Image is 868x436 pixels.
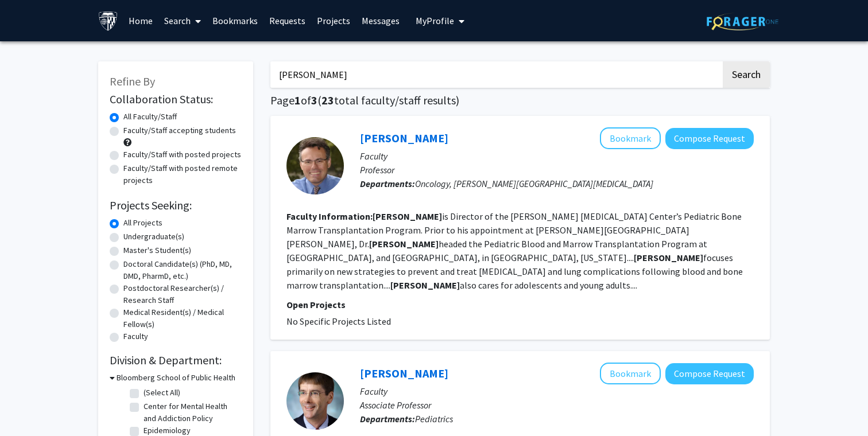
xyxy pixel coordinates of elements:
[321,93,334,107] span: 23
[311,1,356,41] a: Projects
[416,15,454,26] span: My Profile
[360,163,754,177] p: Professor
[600,127,661,149] button: Add Kenneth Cooke to Bookmarks
[390,279,460,291] b: [PERSON_NAME]
[665,363,754,384] button: Compose Request to David Cooke
[270,61,721,88] input: Search Keywords
[286,211,743,291] fg-read-more: is Director of the [PERSON_NAME] [MEDICAL_DATA] Center’s Pediatric Bone Marrow Transplantation Pr...
[360,366,448,380] a: [PERSON_NAME]
[110,353,242,367] h2: Division & Department:
[110,92,242,106] h2: Collaboration Status:
[144,400,239,425] label: Center for Mental Health and Addiction Policy
[123,282,242,306] label: Postdoctoral Researcher(s) / Research Staff
[665,128,754,149] button: Compose Request to Kenneth Cooke
[158,1,207,41] a: Search
[123,330,148,342] label: Faculty
[634,252,703,263] b: [PERSON_NAME]
[360,131,448,145] a: [PERSON_NAME]
[286,316,391,327] span: No Specific Projects Listed
[123,306,242,330] label: Medical Resident(s) / Medical Fellow(s)
[356,1,405,41] a: Messages
[294,93,301,107] span: 1
[98,11,118,31] img: Johns Hopkins University Logo
[270,94,770,107] h1: Page of ( total faculty/staff results)
[360,178,415,189] b: Departments:
[123,162,242,186] label: Faculty/Staff with posted remote projects
[9,384,49,427] iframe: Chat
[286,211,373,222] b: Faculty Information:
[123,231,184,243] label: Undergraduate(s)
[600,363,661,384] button: Add David Cooke to Bookmarks
[123,1,158,41] a: Home
[311,93,317,107] span: 3
[117,372,235,384] h3: Bloomberg School of Public Health
[369,238,439,250] b: [PERSON_NAME]
[263,1,311,41] a: Requests
[123,217,162,229] label: All Projects
[110,74,155,88] span: Refine By
[360,384,754,398] p: Faculty
[286,298,754,312] p: Open Projects
[123,258,242,282] label: Doctoral Candidate(s) (PhD, MD, DMD, PharmD, etc.)
[207,1,263,41] a: Bookmarks
[144,387,180,399] label: (Select All)
[373,211,442,222] b: [PERSON_NAME]
[110,198,242,212] h2: Projects Seeking:
[707,13,778,30] img: ForagerOne Logo
[123,244,191,256] label: Master's Student(s)
[360,413,415,425] b: Departments:
[415,178,653,189] span: Oncology, [PERSON_NAME][GEOGRAPHIC_DATA][MEDICAL_DATA]
[415,413,453,425] span: Pediatrics
[123,149,241,161] label: Faculty/Staff with posted projects
[360,149,754,163] p: Faculty
[723,61,770,88] button: Search
[123,124,236,137] label: Faculty/Staff accepting students
[360,398,754,412] p: Associate Professor
[123,111,177,123] label: All Faculty/Staff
